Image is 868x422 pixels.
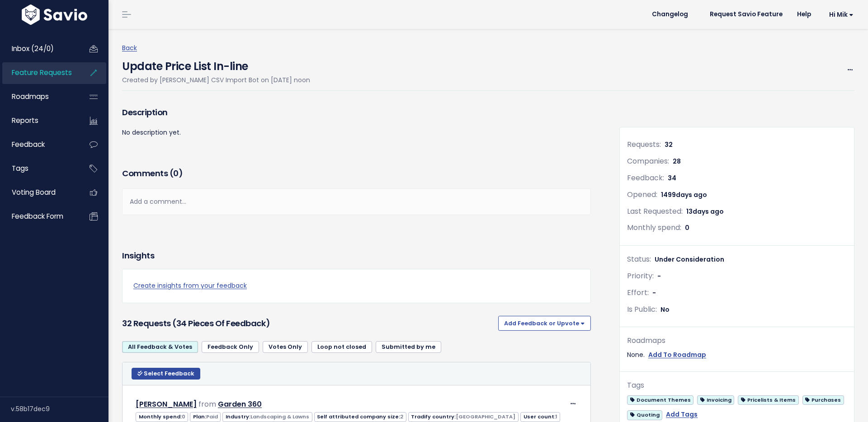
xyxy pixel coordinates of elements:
a: Help [790,8,818,21]
a: Back [122,43,137,52]
a: Reports [2,110,75,131]
a: Request Savio Feature [703,8,790,21]
span: Landscaping & Lawns [250,413,309,420]
span: Tradify country: [408,412,519,422]
h3: Comments ( ) [122,167,591,180]
span: 13 [686,207,724,216]
a: Loop not closed [311,341,372,353]
span: Roadmaps [12,92,49,101]
a: Quoting [627,409,662,420]
span: Status: [627,254,651,264]
span: Feedback [12,140,45,149]
span: Reports [12,116,38,125]
a: Add To Roadmap [648,349,706,361]
span: Select Feedback [144,370,194,377]
span: Under Consideration [655,255,724,264]
span: 2 [400,413,403,420]
span: Industry: [222,412,312,422]
span: Requests: [627,139,661,150]
span: Paid [206,413,218,420]
span: Last Requested: [627,206,683,216]
span: 1499 [661,190,707,199]
a: Invoicing [697,394,734,405]
span: 0 [685,223,689,232]
a: Feedback [2,134,75,155]
span: Document Themes [627,395,693,405]
span: Voting Board [12,188,56,197]
span: Purchases [802,395,844,405]
a: Feature Requests [2,62,75,83]
span: 0 [182,413,185,420]
span: - [652,288,656,297]
div: Tags [627,379,847,392]
span: from [198,399,216,409]
span: - [657,272,661,281]
a: Feedback Only [202,341,259,353]
span: Inbox (24/0) [12,44,54,53]
a: Feedback form [2,206,75,227]
span: Hi Mik [829,11,854,18]
span: Changelog [652,11,688,18]
span: Pricelists & Items [738,395,798,405]
h3: 32 Requests (34 pieces of Feedback) [122,317,495,330]
span: Invoicing [697,395,734,405]
div: v.58b17dec9 [11,397,108,421]
span: No [660,305,670,314]
span: User count: [520,412,560,422]
span: Tags [12,164,28,173]
a: Add Tags [666,409,698,420]
span: Effort: [627,287,649,298]
span: 32 [665,140,673,149]
h4: Update Price List In-line [122,54,310,75]
a: [PERSON_NAME] [136,399,197,409]
a: All Feedback & Votes [122,341,198,353]
span: 0 [173,168,179,179]
img: logo-white.9d6f32f41409.svg [19,5,90,25]
span: Is Public: [627,304,657,314]
span: Quoting [627,410,662,420]
span: 34 [668,173,676,183]
span: Companies: [627,156,669,166]
a: Tags [2,158,75,179]
h3: Description [122,106,591,119]
span: Feedback form [12,211,63,221]
a: Document Themes [627,394,693,405]
a: Inbox (24/0) [2,38,75,59]
a: Voting Board [2,182,75,203]
span: days ago [676,190,707,199]
span: 28 [673,157,681,166]
span: 1 [556,413,557,420]
button: Select Feedback [132,368,200,380]
a: Hi Mik [818,8,861,22]
a: Create insights from your feedback [133,280,580,291]
span: Opened: [627,189,657,200]
a: Pricelists & Items [738,394,798,405]
div: Roadmaps [627,334,847,347]
div: None. [627,349,847,361]
button: Add Feedback or Upvote [498,316,591,330]
a: Garden 360 [218,399,262,409]
span: Feature Requests [12,68,72,77]
span: Priority: [627,271,654,281]
span: Monthly spend: [627,222,681,233]
a: Votes Only [263,341,308,353]
div: Add a comment... [122,188,591,215]
span: Plan: [190,412,221,422]
a: Purchases [802,394,844,405]
h3: Insights [122,249,154,262]
span: days ago [693,207,724,216]
span: Feedback: [627,173,664,183]
span: [GEOGRAPHIC_DATA] [456,413,515,420]
a: Submitted by me [376,341,441,353]
span: Monthly spend: [136,412,188,422]
span: Created by [PERSON_NAME] CSV Import Bot on [DATE] noon [122,75,310,84]
span: Self attributed company size: [314,412,406,422]
p: No description yet. [122,127,591,138]
a: Roadmaps [2,86,75,107]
